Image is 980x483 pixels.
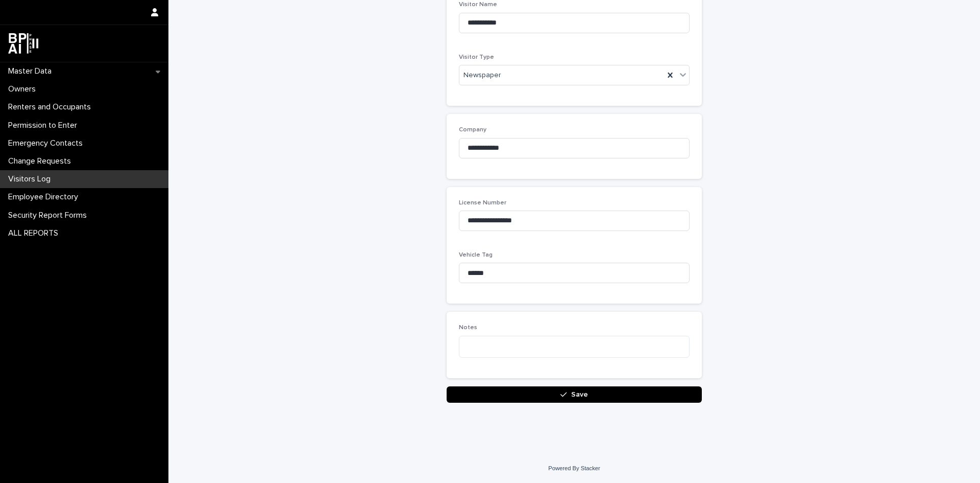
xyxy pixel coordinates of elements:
span: Visitor Name [459,2,497,8]
img: dwgmcNfxSF6WIOOXiGgu [8,33,38,54]
span: Company [459,127,486,133]
span: Visitor Type [459,54,494,60]
p: Change Requests [4,156,79,166]
span: Vehicle Tag [459,252,493,258]
a: Powered By Stacker [548,465,600,471]
p: Permission to Enter [4,121,85,130]
p: Owners [4,84,44,94]
p: Renters and Occupants [4,102,99,112]
span: License Number [459,200,506,206]
span: Newspaper [463,70,501,81]
p: Emergency Contacts [4,139,91,148]
button: Save [447,386,702,403]
p: Master Data [4,66,60,76]
p: Security Report Forms [4,211,95,220]
p: Visitors Log [4,174,59,184]
p: ALL REPORTS [4,228,66,238]
p: Employee Directory [4,192,86,202]
span: Notes [459,325,477,331]
span: Save [571,391,588,398]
